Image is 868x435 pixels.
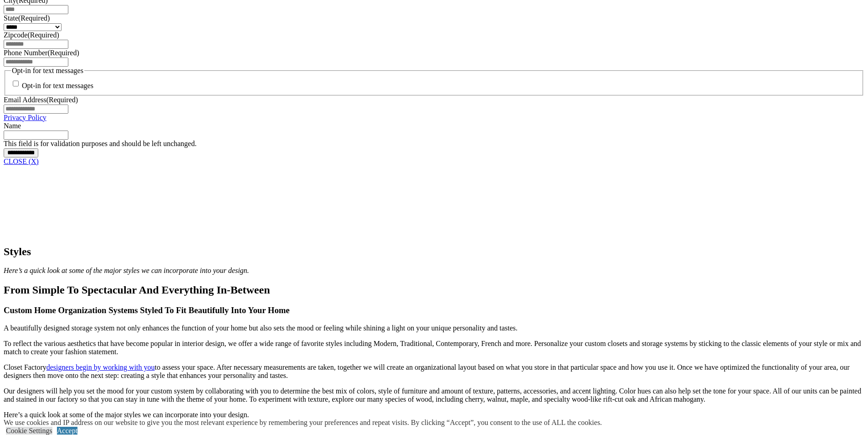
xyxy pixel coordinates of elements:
a: designers begin by working with you [46,363,155,371]
h1: Styles [4,246,864,258]
a: Cookie Settings [6,427,52,435]
p: Here’s a quick look at some of the major styles we can incorporate into your design. [4,411,864,419]
p: Our designers will help you set the mood for your custom system by collaborating with you to dete... [4,387,864,404]
h3: Custom Home Organization Systems Styled To Fit Beautifully Into Your Home [4,305,864,315]
p: Closet Factory to assess your space. After necessary measurements are taken, together we will cre... [4,363,864,380]
label: Zipcode [4,31,59,39]
a: Privacy Policy [4,114,46,121]
a: CLOSE (X) [4,157,39,165]
em: Here’s a quick look at some of the major styles we can incorporate into your design. [4,267,249,274]
span: (Required) [27,31,59,39]
label: Opt-in for text messages [22,82,93,90]
span: (Required) [46,96,78,104]
label: State [4,14,50,22]
div: This field is for validation purposes and should be left unchanged. [4,140,864,148]
legend: Opt-in for text messages [11,67,84,75]
span: (Required) [47,49,79,57]
div: We use cookies and IP address on our website to give you the most relevant experience by remember... [4,419,602,427]
a: Accept [57,427,77,435]
span: (Required) [18,14,50,22]
label: Name [4,122,21,130]
p: To reflect the various aesthetics that have become popular in interior design, we offer a wide ra... [4,340,864,356]
p: A beautifully designed storage system not only enhances the function of your home but also sets t... [4,324,864,332]
h1: From Simple To Spectacular And Everything In-Between [4,284,864,296]
label: Email Address [4,96,78,104]
label: Phone Number [4,49,79,57]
